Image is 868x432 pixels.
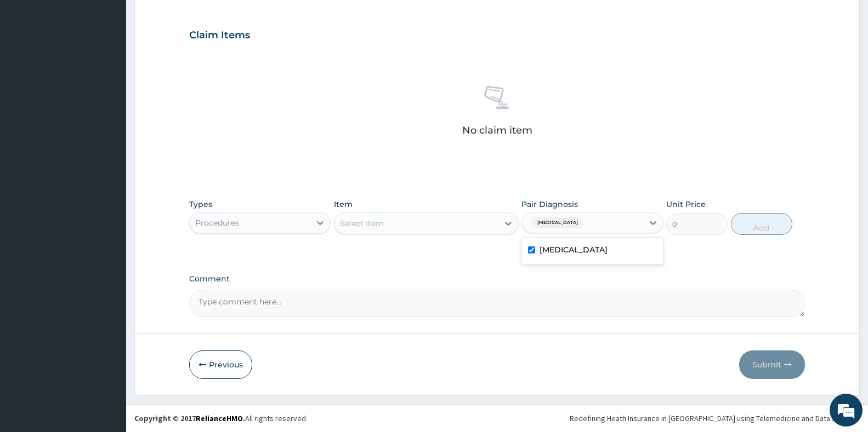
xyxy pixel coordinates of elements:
[189,274,805,284] label: Comment
[180,5,206,32] div: Minimize live chat window
[334,199,353,210] label: Item
[462,125,532,136] p: No claim item
[189,200,212,209] label: Types
[20,55,44,82] img: d_794563401_company_1708531726252_794563401
[64,138,151,249] span: We're online!
[196,413,243,423] a: RelianceHMO
[195,217,239,228] div: Procedures
[189,30,250,42] h3: Claim Items
[532,217,583,228] span: [MEDICAL_DATA]
[666,199,706,210] label: Unit Price
[57,61,184,76] div: Chat with us now
[340,218,384,229] div: Select Item
[189,350,252,379] button: Previous
[134,413,245,423] strong: Copyright © 2017 .
[540,244,608,255] label: [MEDICAL_DATA]
[739,350,805,379] button: Submit
[731,213,792,235] button: Add
[521,199,578,210] label: Pair Diagnosis
[5,299,209,337] textarea: Type your message and hit 'Enter'
[570,413,860,424] div: Redefining Heath Insurance in [GEOGRAPHIC_DATA] using Telemedicine and Data Science!
[126,404,868,432] footer: All rights reserved.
